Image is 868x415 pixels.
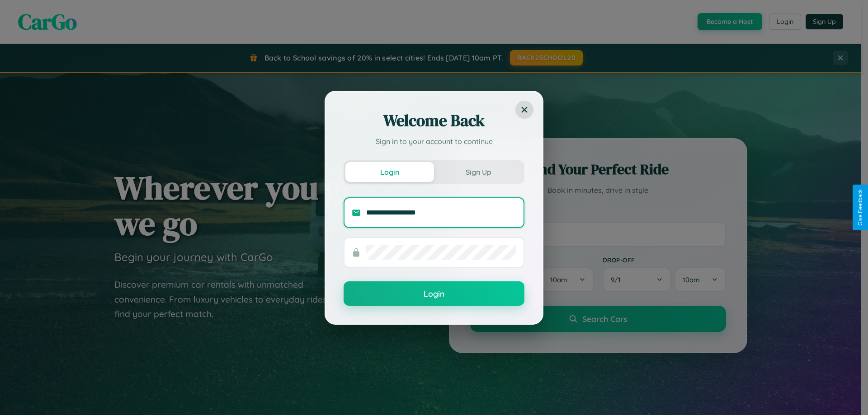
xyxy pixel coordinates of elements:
[344,136,524,147] p: Sign in to your account to continue
[345,162,434,182] button: Login
[344,110,524,131] h2: Welcome Back
[857,189,863,226] div: Give Feedback
[434,162,523,182] button: Sign Up
[344,281,524,306] button: Login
